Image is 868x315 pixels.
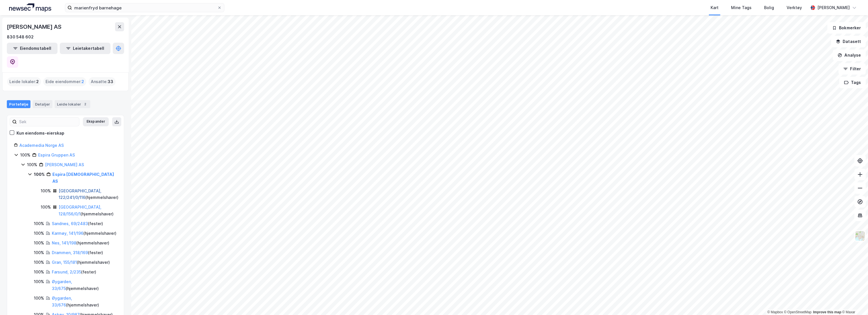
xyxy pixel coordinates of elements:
[52,172,114,184] a: Espira [DEMOGRAPHIC_DATA] AS
[7,34,34,40] div: 830 548 602
[34,171,45,178] div: 100%
[7,43,58,54] button: Eiendomstabell
[36,78,39,85] span: 2
[784,310,812,314] a: OpenStreetMap
[52,279,72,291] a: Øygarden, 33/675
[89,77,116,86] div: Ansatte :
[34,240,44,246] div: 100%
[82,101,88,107] div: 2
[41,204,51,211] div: 100%
[34,278,44,285] div: 100%
[833,50,866,61] button: Analyse
[52,269,96,275] div: ( fester )
[38,153,75,157] a: Espira Gruppen AS
[27,161,37,168] div: 100%
[9,3,51,12] img: logo.a4113a55bc3d86da70a041830d287a7e.svg
[839,77,866,88] button: Tags
[52,240,109,246] div: ( hjemmelshaver )
[52,249,103,256] div: ( fester )
[52,231,83,236] a: Karmøy, 141/196
[52,250,88,255] a: Drammen, 318/169
[52,221,88,226] a: Sandnes, 69/2483
[108,78,113,85] span: 33
[52,260,77,265] a: Gran, 155/181
[55,100,90,108] div: Leide lokaler
[7,77,41,86] div: Leide lokaler :
[767,310,783,314] a: Mapbox
[17,118,79,126] input: Søk
[34,220,44,227] div: 100%
[33,100,52,108] div: Detaljer
[840,288,868,315] iframe: Chat Widget
[81,78,84,85] span: 2
[7,100,30,108] div: Portefølje
[20,152,30,158] div: 100%
[59,188,118,201] div: ( hjemmelshaver )
[787,4,802,11] div: Verktøy
[45,162,84,167] a: [PERSON_NAME] AS
[831,36,866,47] button: Datasett
[52,220,103,227] div: ( fester )
[731,4,752,11] div: Mine Tags
[59,205,101,216] a: [GEOGRAPHIC_DATA], 128/156/0/1
[34,269,44,275] div: 100%
[840,288,868,315] div: Kontrollprogram for chat
[52,296,72,307] a: Øygarden, 33/676
[813,310,841,314] a: Improve this map
[19,143,64,148] a: Academedia Norge AS
[764,4,774,11] div: Bolig
[41,188,51,194] div: 100%
[60,43,110,54] button: Leietakertabell
[72,3,217,12] input: Søk på adresse, matrikkel, gårdeiere, leietakere eller personer
[34,249,44,256] div: 100%
[34,295,44,302] div: 100%
[52,295,118,308] div: ( hjemmelshaver )
[59,188,101,200] a: [GEOGRAPHIC_DATA], 122/241/0/116
[83,117,109,126] button: Ekspander
[17,130,64,137] div: Kun eiendoms-eierskap
[838,63,866,75] button: Filter
[855,230,865,241] img: Z
[827,22,866,34] button: Bokmerker
[34,259,44,266] div: 100%
[59,204,118,217] div: ( hjemmelshaver )
[52,278,118,292] div: ( hjemmelshaver )
[817,4,850,11] div: [PERSON_NAME]
[7,22,63,31] div: [PERSON_NAME] AS
[43,77,86,86] div: Eide eiendommer :
[52,269,81,274] a: Farsund, 2/235
[52,230,116,237] div: ( hjemmelshaver )
[34,230,44,237] div: 100%
[52,240,76,245] a: Nes, 141/198
[711,4,719,11] div: Kart
[52,259,110,266] div: ( hjemmelshaver )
